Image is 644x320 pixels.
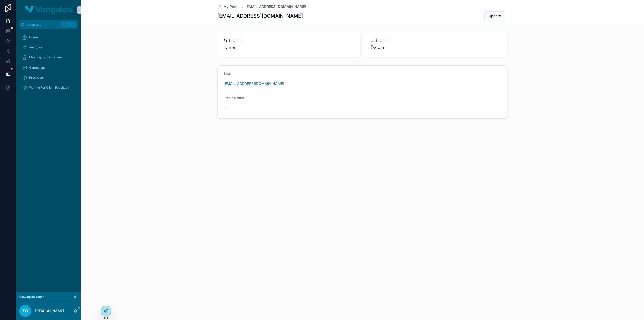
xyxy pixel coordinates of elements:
[35,308,64,313] p: [PERSON_NAME]
[224,81,284,86] a: [EMAIL_ADDRESS][DOMAIN_NAME]
[19,73,78,82] a: Prospects
[29,45,42,49] span: Analytics
[224,72,231,75] span: Email
[29,35,38,39] span: Home
[19,43,78,52] a: Analytics
[223,44,354,51] span: Taner
[370,38,501,43] span: Last name
[19,83,78,92] a: Waiting For Client Feedback
[29,76,44,80] span: Prospects
[217,4,240,9] a: My Profile
[223,4,240,9] span: My Profile
[29,55,62,59] span: Meeting tracking sheet
[223,38,354,43] span: First name
[224,96,244,100] span: Profile picture
[22,308,28,314] span: TÖ
[19,53,78,62] a: Meeting tracking sheet
[29,66,45,70] span: Campaigns
[217,12,303,19] h1: [EMAIL_ADDRESS][DOMAIN_NAME]
[19,63,78,72] a: Campaigns
[19,295,44,299] span: Viewing as Taner
[224,105,227,110] span: --
[61,22,70,27] span: Ctrl
[489,13,501,18] span: Update
[71,23,75,27] span: K
[27,23,59,27] span: Jump to...
[25,6,72,14] img: App logo
[19,33,78,42] a: Home
[19,20,78,29] button: Jump to...CtrlK
[484,11,505,20] button: Update
[29,86,69,90] span: Waiting For Client Feedback
[245,4,306,9] a: [EMAIL_ADDRESS][DOMAIN_NAME]
[370,44,501,51] span: Özsan
[16,29,81,99] div: scrollable content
